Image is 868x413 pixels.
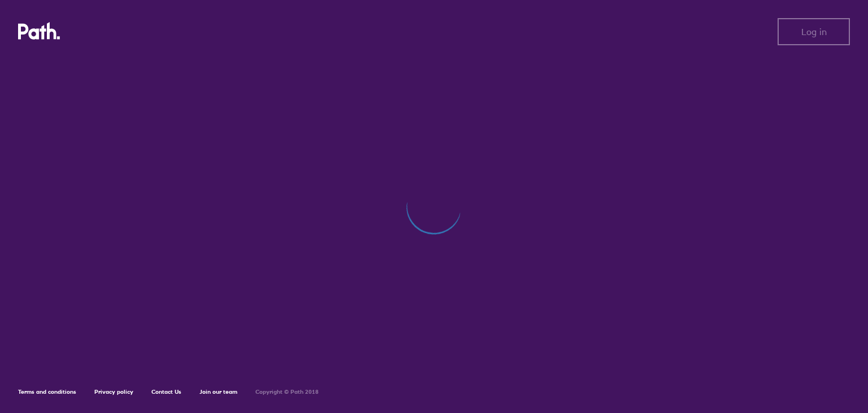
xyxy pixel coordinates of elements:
button: Log in [778,18,850,45]
a: Join our team [199,388,237,395]
span: Log in [801,27,827,37]
a: Terms and conditions [18,388,76,395]
a: Privacy policy [94,388,133,395]
h6: Copyright © Path 2018 [255,389,319,395]
a: Contact Us [151,388,181,395]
